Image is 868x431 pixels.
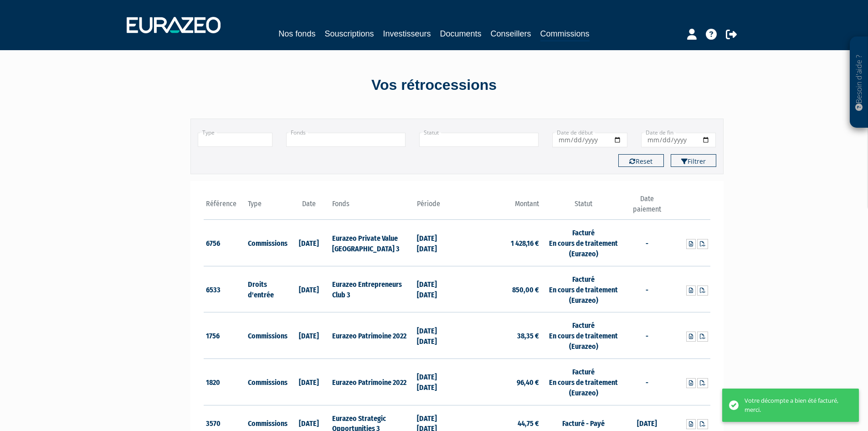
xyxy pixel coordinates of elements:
td: Commissions [246,358,288,405]
td: [DATE] [288,312,330,359]
td: [DATE] [288,266,330,312]
td: Facturé En cours de traitement (Eurazeo) [541,312,626,359]
td: - [626,312,668,359]
td: Facturé En cours de traitement (Eurazeo) [541,220,626,266]
td: [DATE] [288,220,330,266]
td: Eurazeo Patrimoine 2022 [330,358,414,405]
td: 96,40 € [457,358,541,405]
td: [DATE] [288,358,330,405]
th: Référence [204,194,246,220]
td: [DATE] [DATE] [415,266,457,312]
th: Date paiement [626,194,668,220]
td: - [626,220,668,266]
td: [DATE] [DATE] [415,220,457,266]
button: Reset [618,154,664,167]
td: - [626,266,668,312]
img: 1732889491-logotype_eurazeo_blanc_rvb.png [127,17,221,33]
th: Date [288,194,330,220]
th: Période [415,194,457,220]
td: 6533 [204,266,246,312]
a: Commissions [540,27,590,42]
td: 1 428,16 € [457,220,541,266]
button: Filtrer [671,154,716,167]
th: Type [246,194,288,220]
td: Eurazeo Patrimoine 2022 [330,312,414,359]
p: Besoin d'aide ? [854,42,864,124]
th: Statut [541,194,626,220]
a: Documents [440,27,482,40]
a: Nos fonds [278,27,315,40]
td: [DATE] [DATE] [415,312,457,359]
div: Votre décompte a bien été facturé, merci. [745,396,845,414]
td: Eurazeo Entrepreneurs Club 3 [330,266,414,312]
td: [DATE] [DATE] [415,358,457,405]
a: Conseillers [491,27,531,40]
a: Souscriptions [324,27,374,40]
td: 1756 [204,312,246,359]
div: Vos rétrocessions [175,75,694,96]
td: 38,35 € [457,312,541,359]
a: Investisseurs [383,27,431,40]
td: Facturé En cours de traitement (Eurazeo) [541,358,626,405]
td: Commissions [246,312,288,359]
td: Commissions [246,220,288,266]
th: Montant [457,194,541,220]
td: Facturé En cours de traitement (Eurazeo) [541,266,626,312]
td: - [626,358,668,405]
td: 1820 [204,358,246,405]
td: 6756 [204,220,246,266]
td: 850,00 € [457,266,541,312]
td: Eurazeo Private Value [GEOGRAPHIC_DATA] 3 [330,220,414,266]
th: Fonds [330,194,414,220]
td: Droits d'entrée [246,266,288,312]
